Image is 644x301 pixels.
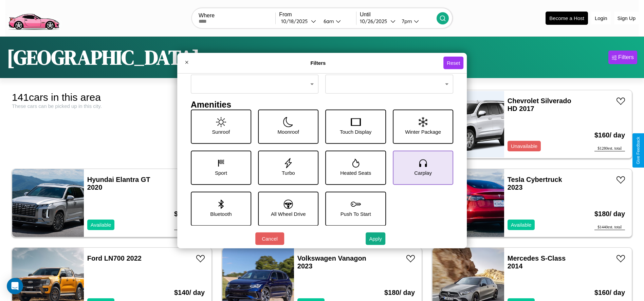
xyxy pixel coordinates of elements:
img: logo [5,3,62,32]
div: 141 cars in this area [12,92,212,103]
button: 10/18/2025 [279,18,318,25]
button: Sign Up [614,12,639,24]
h3: $ 180 / day [594,203,625,225]
button: Login [591,12,611,24]
p: Winter Package [405,127,441,136]
label: Where [199,13,275,19]
p: All Wheel Drive [271,209,306,218]
p: Available [91,220,111,229]
button: Filters [608,51,637,64]
h3: $ 180 / day [174,203,205,225]
a: Mercedes S-Class 2014 [508,255,566,270]
p: Heated Seats [340,168,371,177]
div: These cars can be picked up in this city. [12,103,212,109]
div: Filters [618,54,634,61]
a: Chevrolet Silverado HD 2017 [508,97,571,112]
button: Apply [366,232,385,245]
button: Become a Host [546,12,588,25]
button: 6am [318,18,356,25]
h3: $ 160 / day [594,125,625,146]
label: From [279,12,356,18]
p: Unavailable [511,142,537,151]
div: $ 1440 est. total [594,225,625,230]
p: Moonroof [278,127,299,136]
div: 7pm [398,18,414,24]
button: Reset [443,57,463,69]
h4: Amenities [191,99,454,109]
h4: Transmission [326,64,454,74]
h1: [GEOGRAPHIC_DATA] [7,43,200,71]
div: 10 / 18 / 2025 [281,18,311,24]
p: Push To Start [341,209,371,218]
div: Give Feedback [636,137,641,164]
p: Sport [215,168,227,177]
div: Open Intercom Messenger [7,278,23,294]
button: Cancel [255,232,284,245]
label: Until [360,12,437,18]
p: Touch Display [340,127,371,136]
p: Bluetooth [210,209,232,218]
div: 10 / 26 / 2025 [360,18,390,24]
p: Available [511,220,532,229]
div: $ 1440 est. total [174,225,205,230]
button: 7pm [396,18,437,25]
p: Carplay [414,168,432,177]
a: Tesla Cybertruck 2023 [508,176,562,191]
p: Turbo [282,168,295,177]
div: $ 1280 est. total [594,146,625,151]
h4: Filters [193,60,443,66]
h4: Fuel [191,64,319,74]
a: Volkswagen Vanagon 2023 [297,255,366,270]
div: 6am [320,18,336,24]
a: Ford LN700 2022 [87,255,142,262]
p: Sunroof [212,127,230,136]
a: Hyundai Elantra GT 2020 [87,176,150,191]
